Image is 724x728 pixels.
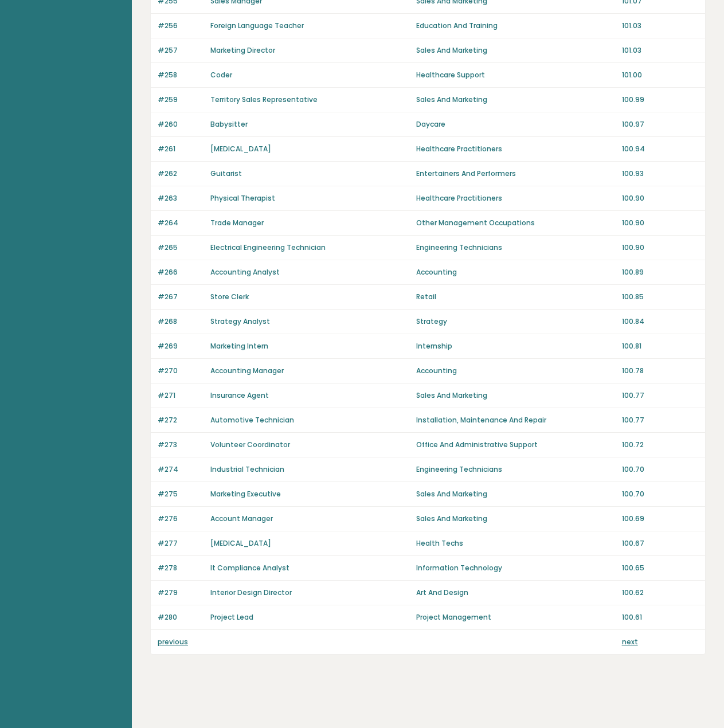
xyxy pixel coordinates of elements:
p: #278 [158,563,203,573]
p: Sales And Marketing [416,95,615,105]
p: 100.61 [622,612,698,623]
p: Healthcare Support [416,70,615,80]
p: #257 [158,45,203,56]
p: 100.72 [622,440,698,450]
p: #275 [158,489,203,499]
p: Entertainers And Performers [416,169,615,179]
a: [MEDICAL_DATA] [210,144,271,154]
p: #256 [158,21,203,31]
p: Engineering Technicians [416,464,615,475]
p: #266 [158,267,203,277]
p: 100.81 [622,341,698,351]
p: 100.62 [622,588,698,598]
p: 100.89 [622,267,698,277]
a: Marketing Executive [210,489,281,499]
p: #272 [158,415,203,425]
p: Strategy [416,316,615,327]
p: Healthcare Practitioners [416,193,615,203]
p: #262 [158,169,203,179]
p: Sales And Marketing [416,489,615,499]
a: Accounting Analyst [210,267,280,277]
p: 100.94 [622,144,698,154]
p: 100.69 [622,514,698,524]
p: Health Techs [416,538,615,549]
p: 101.03 [622,45,698,56]
p: #273 [158,440,203,450]
a: Marketing Intern [210,341,268,351]
p: 100.85 [622,292,698,302]
p: 100.65 [622,563,698,573]
a: previous [158,637,188,647]
p: 100.97 [622,119,698,130]
p: #263 [158,193,203,203]
p: #258 [158,70,203,80]
a: Coder [210,70,232,80]
p: #267 [158,292,203,302]
p: Office And Administrative Support [416,440,615,450]
p: 100.78 [622,366,698,376]
a: Accounting Manager [210,366,284,375]
p: #280 [158,612,203,623]
p: #268 [158,316,203,327]
p: #269 [158,341,203,351]
p: #279 [158,588,203,598]
p: #265 [158,242,203,253]
p: Daycare [416,119,615,130]
p: Art And Design [416,588,615,598]
p: Sales And Marketing [416,45,615,56]
p: Sales And Marketing [416,390,615,401]
p: Engineering Technicians [416,242,615,253]
p: Accounting [416,267,615,277]
p: 100.90 [622,193,698,203]
p: #276 [158,514,203,524]
a: next [622,637,638,647]
a: Foreign Language Teacher [210,21,304,30]
p: Information Technology [416,563,615,573]
p: Internship [416,341,615,351]
a: Babysitter [210,119,248,129]
p: 100.70 [622,489,698,499]
a: Interior Design Director [210,588,292,597]
p: 100.70 [622,464,698,475]
p: #277 [158,538,203,549]
a: Territory Sales Representative [210,95,318,104]
p: 100.77 [622,390,698,401]
p: 100.99 [622,95,698,105]
a: Volunteer Coordinator [210,440,290,449]
p: Installation, Maintenance And Repair [416,415,615,425]
p: 101.00 [622,70,698,80]
a: Project Lead [210,612,253,622]
p: Accounting [416,366,615,376]
a: Industrial Technician [210,464,284,474]
p: 101.03 [622,21,698,31]
p: 100.93 [622,169,698,179]
p: Education And Training [416,21,615,31]
p: #264 [158,218,203,228]
p: Retail [416,292,615,302]
a: Electrical Engineering Technician [210,242,326,252]
p: 100.90 [622,218,698,228]
p: Project Management [416,612,615,623]
a: Account Manager [210,514,273,523]
p: 100.67 [622,538,698,549]
a: Guitarist [210,169,242,178]
p: Other Management Occupations [416,218,615,228]
a: Strategy Analyst [210,316,270,326]
a: Insurance Agent [210,390,269,400]
p: #274 [158,464,203,475]
a: It Compliance Analyst [210,563,289,573]
p: #259 [158,95,203,105]
a: Trade Manager [210,218,264,228]
p: 100.90 [622,242,698,253]
a: Store Clerk [210,292,249,302]
p: #270 [158,366,203,376]
p: #271 [158,390,203,401]
p: #260 [158,119,203,130]
p: Healthcare Practitioners [416,144,615,154]
a: Automotive Technician [210,415,294,425]
p: Sales And Marketing [416,514,615,524]
a: [MEDICAL_DATA] [210,538,271,548]
p: #261 [158,144,203,154]
p: 100.77 [622,415,698,425]
a: Marketing Director [210,45,275,55]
